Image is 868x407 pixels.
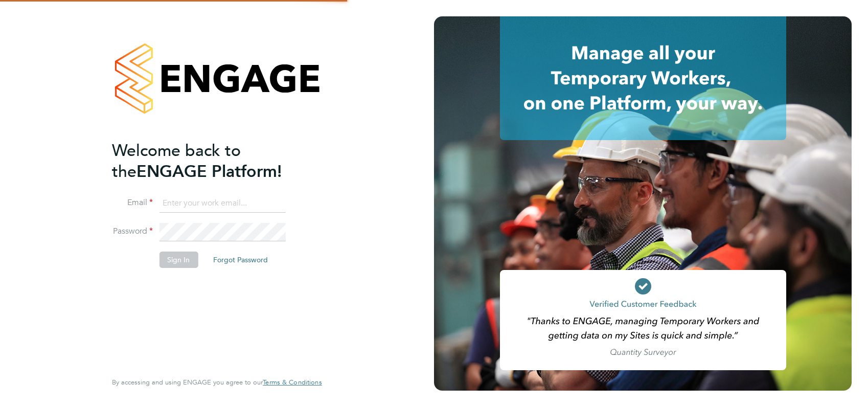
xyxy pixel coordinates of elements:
[112,378,322,387] span: By accessing and using ENGAGE you agree to our
[159,252,198,268] button: Sign In
[159,194,285,213] input: Enter your work email...
[112,197,153,208] label: Email
[112,141,241,182] span: Welcome back to the
[205,252,276,268] button: Forgot Password
[112,226,153,237] label: Password
[112,140,311,182] h2: ENGAGE Platform!
[263,378,322,387] a: Terms & Conditions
